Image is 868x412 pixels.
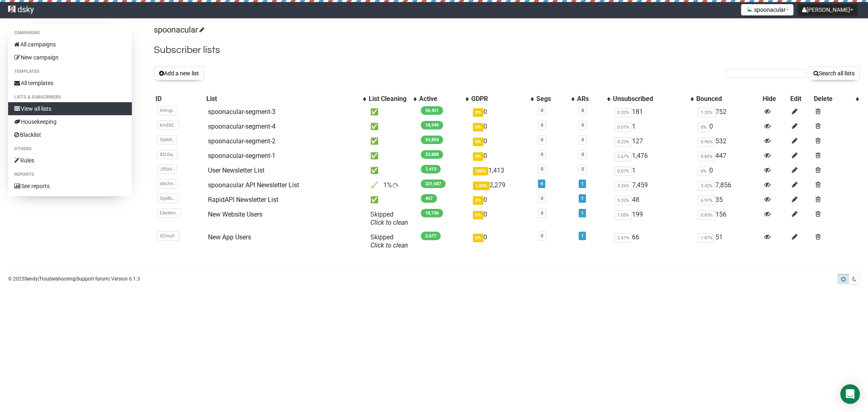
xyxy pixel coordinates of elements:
[581,181,584,186] a: 1
[421,165,441,173] span: 1,413
[763,95,787,103] div: Hide
[541,137,543,142] a: 0
[541,210,543,216] a: 0
[208,167,265,174] a: User Newsletter List
[611,230,695,253] td: 66
[370,241,408,249] a: Click to clean
[24,276,38,282] a: Sendy
[208,123,275,130] a: spoonacular-segment-4
[698,137,715,147] span: 0.96%
[698,233,715,243] span: 1.87%
[473,196,483,205] span: 0%
[77,276,109,282] a: Support forum
[157,179,179,188] span: d0x7m..
[470,134,535,149] td: 0
[205,93,367,105] th: List: No sort applied, activate to apply an ascending sort
[473,108,483,117] span: 0%
[8,115,132,128] a: Housekeeping
[421,106,443,115] span: 56,421
[614,137,632,147] span: 0.23%
[695,134,761,149] td: 532
[698,152,715,161] span: 0.82%
[696,95,759,103] div: Bounced
[392,182,398,189] img: loader.gif
[541,167,543,172] a: 0
[611,178,695,193] td: 7,459
[367,105,418,119] td: ✅
[367,134,418,149] td: ✅
[370,233,408,249] span: Skipped
[370,210,408,226] span: Skipped
[470,93,535,105] th: GDPR: No sort applied, activate to apply an ascending sort
[8,6,15,13] img: e61fff419c2ddf685b1520e768d33e40
[8,170,132,180] li: Reports
[695,119,761,134] td: 0
[582,167,584,172] a: 0
[611,193,695,207] td: 48
[155,95,203,103] div: ID
[8,38,132,51] a: All campaigns
[367,163,418,178] td: ✅
[541,233,543,239] a: 0
[367,178,418,193] td: 🧹 1%
[208,233,251,241] a: New App Users
[695,163,761,178] td: 0
[698,210,715,220] span: 0.83%
[8,144,132,154] li: Others
[154,66,204,80] button: Add a new list
[208,137,275,145] a: spoonacular-segment-2
[582,137,584,142] a: 0
[541,196,543,201] a: 0
[208,196,278,204] a: RapidAPI Newsletter List
[698,167,709,176] span: 0%
[581,233,584,239] a: 1
[582,152,584,157] a: 0
[695,149,761,163] td: 447
[8,51,132,64] a: New campaign
[157,135,177,145] span: Gd4t8..
[746,6,752,13] img: favicons
[473,167,488,175] span: 100%
[154,25,203,35] a: spoonacular
[695,178,761,193] td: 7,856
[761,93,789,105] th: Hide: No sort applied, sorting is disabled
[695,93,761,105] th: Bounced: No sort applied, sorting is disabled
[614,196,632,205] span: 9.32%
[418,93,470,105] th: Active: No sort applied, activate to apply an ascending sort
[470,119,535,134] td: 0
[814,95,852,103] div: Delete
[367,93,418,105] th: List Cleaning: No sort applied, activate to apply an ascending sort
[695,105,761,119] td: 752
[8,67,132,77] li: Templates
[541,123,543,128] a: 0
[8,92,132,102] li: Lists & subscribers
[470,149,535,163] td: 0
[470,178,535,193] td: 2,279
[611,105,695,119] td: 181
[695,230,761,253] td: 51
[535,93,575,105] th: Segs: No sort applied, activate to apply an ascending sort
[798,4,858,15] button: [PERSON_NAME]
[473,138,483,146] span: 0%
[154,43,860,57] h2: Subscriber lists
[614,108,632,117] span: 0.32%
[541,152,543,157] a: 0
[540,181,543,186] a: 4
[611,119,695,134] td: 1
[470,230,535,253] td: 0
[473,182,490,190] span: 1.03%
[741,4,794,15] button: spoonacular
[473,211,483,219] span: 0%
[611,134,695,149] td: 127
[698,123,709,132] span: 0%
[208,181,299,189] a: spoonacular API Newsletter List
[367,193,418,207] td: ✅
[470,207,535,230] td: 0
[157,121,179,130] span: kmEkE..
[470,163,535,178] td: 1,413
[208,152,275,160] a: spoonacular-segment-1
[421,136,443,144] span: 54,894
[421,150,443,159] span: 53,888
[695,193,761,207] td: 35
[614,167,632,176] span: 0.07%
